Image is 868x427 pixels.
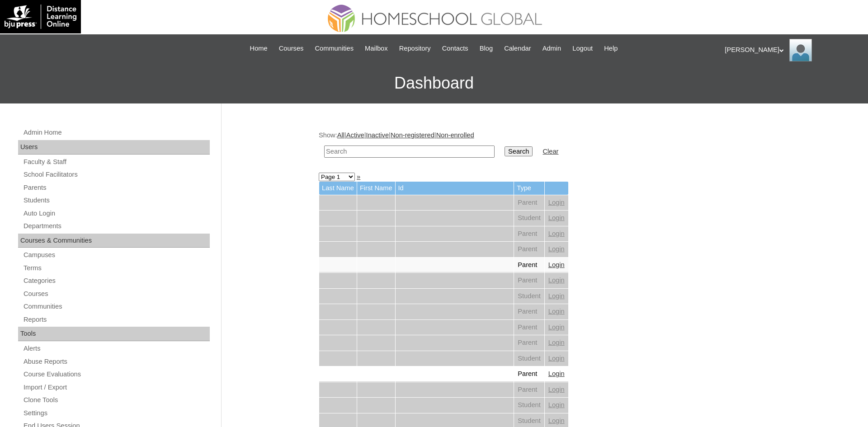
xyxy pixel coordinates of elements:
[23,208,210,219] a: Auto Login
[725,39,859,61] div: [PERSON_NAME]
[604,43,618,54] span: Help
[279,43,304,54] span: Courses
[5,63,863,103] h3: Dashboard
[542,148,558,155] a: Clear
[514,211,544,226] td: Student
[357,182,395,195] td: First Name
[789,39,812,61] img: Ariane Ebuen
[514,304,544,319] td: Parent
[23,182,210,193] a: Parents
[514,335,544,351] td: Parent
[480,43,493,54] span: Blog
[548,214,565,221] a: Login
[274,43,308,54] a: Courses
[23,382,210,393] a: Import / Export
[599,43,622,54] a: Help
[310,43,358,54] a: Communities
[514,382,544,398] td: Parent
[23,249,210,261] a: Campuses
[23,356,210,367] a: Abuse Reports
[500,43,535,54] a: Calendar
[514,226,544,242] td: Parent
[5,5,76,29] img: logo-white.png
[572,43,593,54] span: Logout
[23,263,210,274] a: Terms
[346,131,364,139] a: Active
[23,156,210,168] a: Faculty & Staff
[548,324,565,331] a: Login
[548,245,565,253] a: Login
[436,131,474,139] a: Non-enrolled
[514,289,544,304] td: Student
[514,258,544,273] td: Parent
[514,182,544,195] td: Type
[23,169,210,180] a: School Facilitators
[548,230,565,237] a: Login
[399,43,431,54] span: Repository
[514,366,544,382] td: Parent
[18,327,210,341] div: Tools
[548,277,565,284] a: Login
[548,417,565,424] a: Login
[391,131,434,139] a: Non-registered
[23,301,210,312] a: Communities
[23,275,210,286] a: Categories
[23,127,210,138] a: Admin Home
[475,43,497,54] a: Blog
[23,288,210,300] a: Courses
[548,199,565,206] a: Login
[548,339,565,346] a: Login
[548,370,565,377] a: Login
[548,292,565,300] a: Login
[23,343,210,354] a: Alerts
[514,398,544,413] td: Student
[505,146,533,156] input: Search
[250,43,268,54] span: Home
[548,401,565,408] a: Login
[542,43,561,54] span: Admin
[18,140,210,155] div: Users
[438,43,473,54] a: Contacts
[23,408,210,419] a: Settings
[514,351,544,366] td: Student
[18,234,210,248] div: Courses & Communities
[365,43,388,54] span: Mailbox
[442,43,468,54] span: Contacts
[315,43,354,54] span: Communities
[548,308,565,315] a: Login
[504,43,531,54] span: Calendar
[23,195,210,206] a: Students
[514,273,544,288] td: Parent
[337,131,344,139] a: All
[23,369,210,380] a: Course Evaluations
[514,320,544,335] td: Parent
[360,43,392,54] a: Mailbox
[324,145,495,158] input: Search
[395,43,435,54] a: Repository
[23,221,210,232] a: Departments
[366,131,389,139] a: Inactive
[548,261,565,268] a: Login
[23,394,210,406] a: Clone Tools
[357,173,360,180] a: »
[514,195,544,211] td: Parent
[23,314,210,325] a: Reports
[538,43,566,54] a: Admin
[568,43,597,54] a: Logout
[245,43,272,54] a: Home
[548,355,565,362] a: Login
[548,386,565,393] a: Login
[396,182,514,195] td: Id
[319,131,766,163] div: Show: | | | |
[514,242,544,257] td: Parent
[319,182,357,195] td: Last Name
